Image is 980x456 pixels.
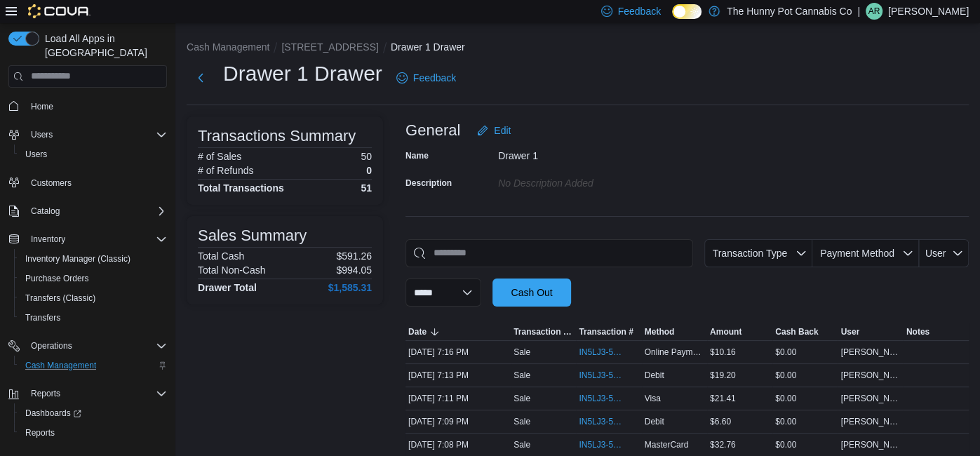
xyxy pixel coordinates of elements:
button: Customers [3,173,173,193]
button: Home [3,96,173,116]
button: Amount [707,323,772,340]
p: The Hunny Pot Cannabis Co [727,3,852,20]
button: Transaction Type [704,239,812,267]
button: Drawer 1 Drawer [391,41,465,53]
button: Notes [904,323,969,340]
span: Users [25,149,47,160]
a: Cash Management [20,357,102,374]
span: Customers [25,174,167,192]
button: Purchase Orders [14,269,173,288]
input: Dark Mode [672,4,702,19]
span: Transaction # [579,326,633,337]
span: Reports [25,427,55,438]
span: [PERSON_NAME] [840,416,900,427]
span: $32.76 [710,439,736,450]
button: Payment Method [812,239,919,267]
p: Sale [514,370,530,381]
span: [PERSON_NAME] [840,347,900,358]
button: Cash Management [14,356,173,375]
h6: # of Refunds [198,165,253,176]
button: Users [14,145,173,164]
p: $591.26 [336,250,372,262]
span: Transfers (Classic) [25,293,95,304]
div: [DATE] 7:08 PM [405,436,511,453]
span: Customers [31,177,72,189]
span: User [925,248,946,259]
span: Catalog [31,206,60,217]
span: Dashboards [20,405,167,422]
button: IN5LJ3-5764147 [579,344,638,361]
span: Amount [710,326,741,337]
button: Transaction # [576,323,641,340]
span: Users [31,129,53,140]
span: AR [868,3,880,20]
span: User [840,326,859,337]
div: [DATE] 7:09 PM [405,413,511,430]
p: Sale [514,439,530,450]
a: Customers [25,175,77,192]
a: Users [20,146,53,163]
div: $0.00 [772,413,838,430]
span: Users [20,146,167,163]
div: [DATE] 7:16 PM [405,344,511,361]
button: User [838,323,903,340]
span: Inventory [25,231,167,248]
a: Purchase Orders [20,270,95,287]
span: Cash Management [25,360,96,371]
p: 0 [366,165,372,176]
h6: Total Cash [198,250,244,262]
span: Load All Apps in [GEOGRAPHIC_DATA] [39,32,167,60]
span: $6.60 [710,416,731,427]
p: Sale [514,416,530,427]
span: Dashboards [25,408,81,419]
span: Catalog [25,203,167,220]
div: [DATE] 7:11 PM [405,390,511,407]
span: IN5LJ3-5764111 [579,393,624,404]
button: [STREET_ADDRESS] [281,41,378,53]
p: $994.05 [336,264,372,276]
button: Transaction Type [511,323,576,340]
button: Next [187,64,215,92]
button: Method [642,323,707,340]
button: IN5LJ3-5764093 [579,413,638,430]
h4: $1,585.31 [328,282,372,293]
span: Reports [25,385,167,402]
p: 50 [361,151,372,162]
button: Date [405,323,511,340]
span: IN5LJ3-5764147 [579,347,624,358]
h4: Drawer Total [198,282,257,293]
span: Transaction Type [514,326,573,337]
p: Sale [514,393,530,404]
span: Debit [645,370,664,381]
h3: Transactions Summary [198,128,356,145]
label: Description [405,177,452,189]
span: Inventory Manager (Classic) [20,250,167,267]
input: This is a search bar. As you type, the results lower in the page will automatically filter. [405,239,693,267]
span: Operations [25,337,167,354]
span: [PERSON_NAME] [840,439,900,450]
span: [PERSON_NAME] [840,370,900,381]
span: IN5LJ3-5764093 [579,416,624,427]
span: Inventory Manager (Classic) [25,253,130,264]
button: Edit [471,116,516,145]
a: Feedback [391,64,462,92]
span: Date [408,326,427,337]
span: Users [25,126,167,143]
span: IN5LJ3-5764082 [579,439,624,450]
h6: Total Non-Cash [198,264,266,276]
button: Catalog [25,203,65,220]
button: Cash Back [772,323,838,340]
span: Home [25,98,167,115]
a: Transfers (Classic) [20,290,101,307]
button: Cash Management [187,41,269,53]
button: Users [25,126,58,143]
button: Cash Out [492,279,571,307]
span: Transfers (Classic) [20,290,167,307]
span: Purchase Orders [25,273,89,284]
button: Operations [25,337,78,354]
a: Reports [20,424,60,441]
a: Dashboards [20,405,87,422]
p: [PERSON_NAME] [888,3,969,20]
span: Cash Management [20,357,167,374]
span: Inventory [31,234,65,245]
